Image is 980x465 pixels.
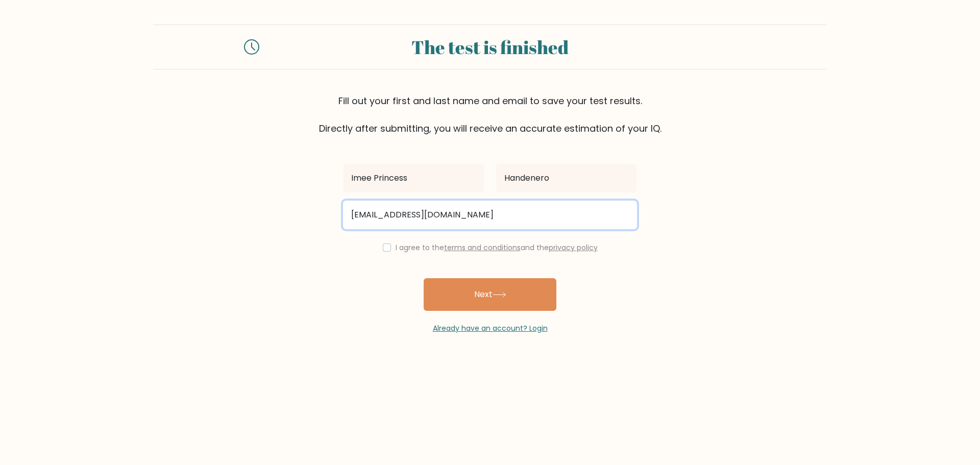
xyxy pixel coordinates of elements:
[153,94,827,135] div: Fill out your first and last name and email to save your test results. Directly after submitting,...
[433,323,548,333] a: Already have an account? Login
[444,242,521,253] a: terms and conditions
[496,164,637,192] input: Last name
[549,242,598,253] a: privacy policy
[396,242,598,253] label: I agree to the and the
[424,278,556,311] button: Next
[272,33,708,61] div: The test is finished
[343,164,484,192] input: First name
[343,201,637,229] input: Email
